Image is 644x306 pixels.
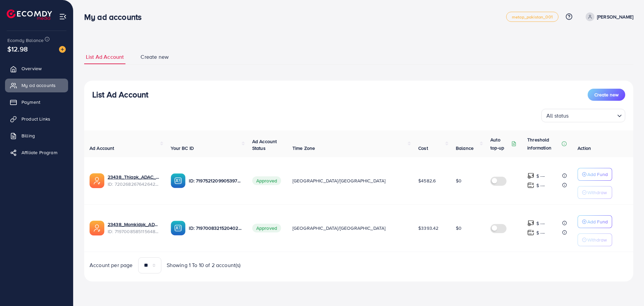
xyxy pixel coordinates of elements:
span: ID: 7202682676426424321 [108,181,160,187]
span: $3393.42 [418,225,438,231]
a: My ad accounts [5,79,68,92]
span: Ad Account [90,145,114,151]
span: Time Zone [292,145,315,151]
span: Create new [594,91,619,98]
button: Create new [588,89,625,101]
div: <span class='underline'>23438_Momkidpk_ADAC_1675684161705</span></br>7197008585115648001 [108,221,160,235]
p: ID: 7197008321520402434 [189,224,241,232]
span: metap_pakistan_001 [512,15,553,19]
h3: List Ad Account [92,90,148,99]
span: Your BC ID [171,145,194,151]
a: metap_pakistan_001 [506,12,558,22]
a: Affiliate Program [5,146,68,159]
img: menu [59,13,67,20]
button: Add Fund [578,215,612,228]
img: ic-ba-acc.ded83a64.svg [171,173,185,188]
span: Payment [21,99,40,105]
span: Approved [252,176,281,185]
button: Withdraw [578,233,612,246]
img: logo [7,9,52,20]
span: Showing 1 To 10 of 2 account(s) [167,261,241,269]
a: Overview [5,62,68,75]
p: $ --- [536,219,545,227]
div: <span class='underline'>23438_Thiapk_ADAC_1677011044986</span></br>7202682676426424321 [108,174,160,187]
span: [GEOGRAPHIC_DATA]/[GEOGRAPHIC_DATA] [292,177,386,184]
img: top-up amount [527,229,534,236]
a: 23438_Momkidpk_ADAC_1675684161705 [108,221,160,228]
img: ic-ads-acc.e4c84228.svg [90,173,104,188]
p: Auto top-up [490,136,510,152]
span: $0 [456,177,462,184]
span: Ecomdy Balance [7,37,44,44]
span: $0 [456,225,462,231]
span: List Ad Account [86,53,124,61]
img: top-up amount [527,182,534,189]
div: Search for option [541,109,625,122]
a: [PERSON_NAME] [583,12,633,21]
p: Threshold information [527,136,560,152]
span: Create new [141,53,169,61]
p: [PERSON_NAME] [597,13,633,21]
a: Payment [5,95,68,109]
button: Withdraw [578,186,612,199]
p: $ --- [536,172,545,180]
a: Product Links [5,112,68,126]
img: ic-ads-acc.e4c84228.svg [90,221,104,235]
span: My ad accounts [21,82,56,89]
p: ID: 7197521209905397762 [189,177,241,185]
p: Withdraw [587,188,607,196]
span: $12.98 [7,44,28,54]
span: Cost [418,145,428,151]
span: Approved [252,224,281,232]
p: Add Fund [587,170,608,178]
a: 23438_Thiapk_ADAC_1677011044986 [108,174,160,180]
span: Action [578,145,591,151]
img: image [59,46,66,53]
span: All status [545,111,570,121]
p: Add Fund [587,218,608,226]
span: Affiliate Program [21,149,57,156]
span: Product Links [21,116,50,122]
img: top-up amount [527,172,534,179]
button: Add Fund [578,168,612,181]
h3: My ad accounts [84,12,147,22]
input: Search for option [571,110,614,121]
p: $ --- [536,229,545,237]
span: $4582.6 [418,177,436,184]
a: Billing [5,129,68,142]
span: Balance [456,145,474,151]
span: Ad Account Status [252,138,277,151]
span: Account per page [90,261,133,269]
p: Withdraw [587,236,607,244]
span: [GEOGRAPHIC_DATA]/[GEOGRAPHIC_DATA] [292,225,386,231]
img: top-up amount [527,220,534,227]
span: ID: 7197008585115648001 [108,228,160,235]
iframe: Chat [615,276,639,301]
p: $ --- [536,181,545,189]
span: Overview [21,65,42,72]
span: Billing [21,132,35,139]
img: ic-ba-acc.ded83a64.svg [171,221,185,235]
